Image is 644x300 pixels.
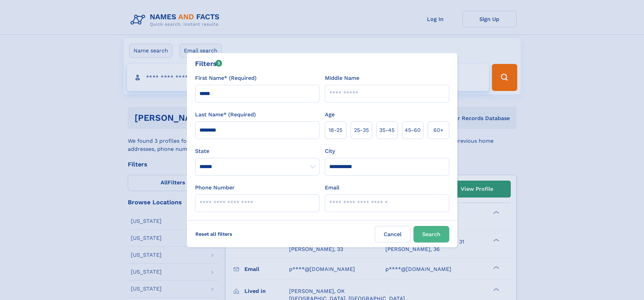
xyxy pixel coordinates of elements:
[195,59,222,69] div: Filters
[433,126,444,134] span: 60+
[195,147,319,155] label: State
[375,226,411,243] label: Cancel
[405,126,421,134] span: 45‑60
[191,226,237,242] label: Reset all filters
[325,111,335,119] label: Age
[195,111,256,119] label: Last Name* (Required)
[325,184,339,192] label: Email
[195,184,235,192] label: Phone Number
[413,226,449,243] button: Search
[379,126,395,134] span: 35‑45
[325,147,335,155] label: City
[354,126,369,134] span: 25‑35
[195,74,257,82] label: First Name* (Required)
[329,126,342,134] span: 18‑25
[325,74,359,82] label: Middle Name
